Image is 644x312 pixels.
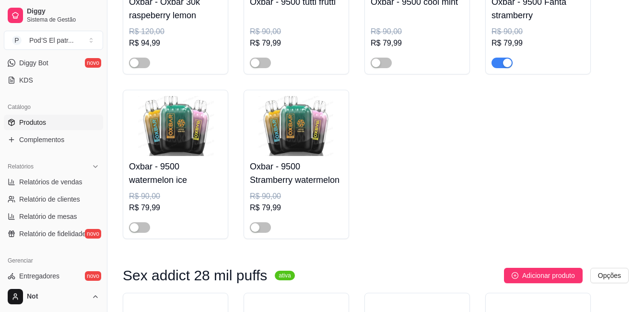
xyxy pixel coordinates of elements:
a: Relatórios de vendas [4,174,103,190]
h4: Oxbar - 9500 watermelon ice [129,160,222,187]
div: R$ 90,00 [250,26,343,37]
button: Not [4,285,103,308]
span: Relatórios [8,163,34,170]
span: Diggy [27,7,99,16]
div: R$ 79,99 [129,202,222,214]
button: Adicionar produto [504,268,583,283]
img: product-image [129,96,222,156]
div: R$ 79,99 [371,37,464,49]
a: KDS [4,72,103,88]
span: Sistema de Gestão [27,16,99,24]
span: Relatório de fidelidade [19,229,86,239]
a: Relatório de clientes [4,192,103,207]
div: Catálogo [4,99,103,115]
h3: Sex addict 28 mil puffs [123,270,267,281]
sup: ativa [275,271,294,280]
div: Pod’S El patr ... [29,36,74,45]
div: R$ 94,99 [129,37,222,49]
div: R$ 90,00 [129,191,222,202]
span: Opções [598,270,621,281]
div: R$ 79,99 [250,37,343,49]
div: R$ 90,00 [492,26,585,37]
button: Opções [590,268,629,283]
span: plus-circle [512,272,518,279]
div: R$ 120,00 [129,26,222,37]
h4: Oxbar - 9500 Stramberry watermelon [250,160,343,187]
a: Produtos [4,115,103,130]
a: Relatório de mesas [4,209,103,224]
div: R$ 90,00 [250,191,343,202]
a: Complementos [4,132,103,147]
a: DiggySistema de Gestão [4,4,103,27]
span: P [12,36,22,45]
div: Gerenciar [4,253,103,268]
a: Diggy Botnovo [4,55,103,71]
a: Entregadoresnovo [4,268,103,284]
span: Not [27,292,88,301]
a: Relatório de fidelidadenovo [4,226,103,241]
span: Complementos [19,135,64,144]
span: Relatórios de vendas [19,177,82,187]
div: R$ 79,99 [492,37,585,49]
span: Entregadores [19,271,59,281]
span: Adicionar produto [522,270,575,281]
button: Select a team [4,31,103,50]
span: KDS [19,75,33,85]
span: Produtos [19,118,46,127]
div: R$ 90,00 [371,26,464,37]
span: Relatório de clientes [19,194,80,204]
span: Diggy Bot [19,58,48,68]
img: product-image [250,96,343,156]
div: R$ 79,99 [250,202,343,214]
span: Relatório de mesas [19,212,77,221]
